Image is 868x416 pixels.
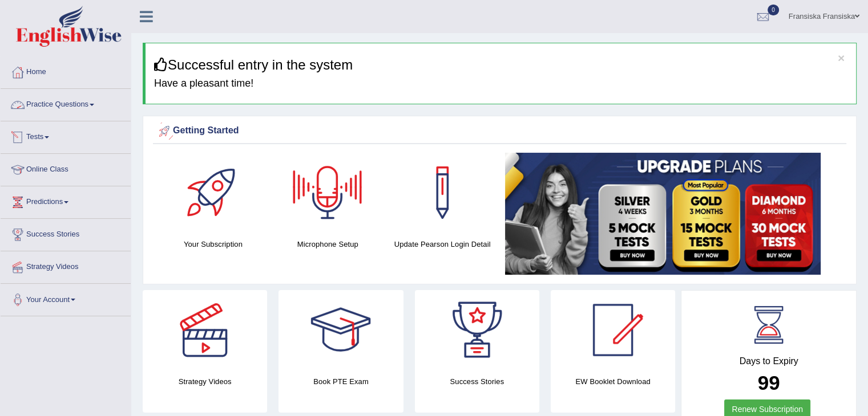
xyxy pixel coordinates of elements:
[391,238,494,250] h4: Update Pearson Login Detail
[143,376,267,388] h4: Strategy Videos
[415,376,539,388] h4: Success Stories
[694,356,843,366] h4: Days to Expiry
[276,238,380,250] h4: Microphone Setup
[838,52,845,64] button: ×
[551,376,675,388] h4: EW Booklet Download
[1,219,131,247] a: Success Stories
[505,153,821,275] img: small5.jpg
[156,123,843,140] div: Getting Started
[1,56,131,85] a: Home
[162,238,265,250] h4: Your Subscription
[1,89,131,117] a: Practice Questions
[1,186,131,215] a: Predictions
[154,78,847,89] h4: Have a pleasant time!
[278,376,403,388] h4: Book PTE Exam
[768,5,779,15] span: 0
[1,284,131,312] a: Your Account
[1,251,131,280] a: Strategy Videos
[1,154,131,182] a: Online Class
[758,372,780,394] b: 99
[1,121,131,150] a: Tests
[154,58,847,72] h3: Successful entry in the system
